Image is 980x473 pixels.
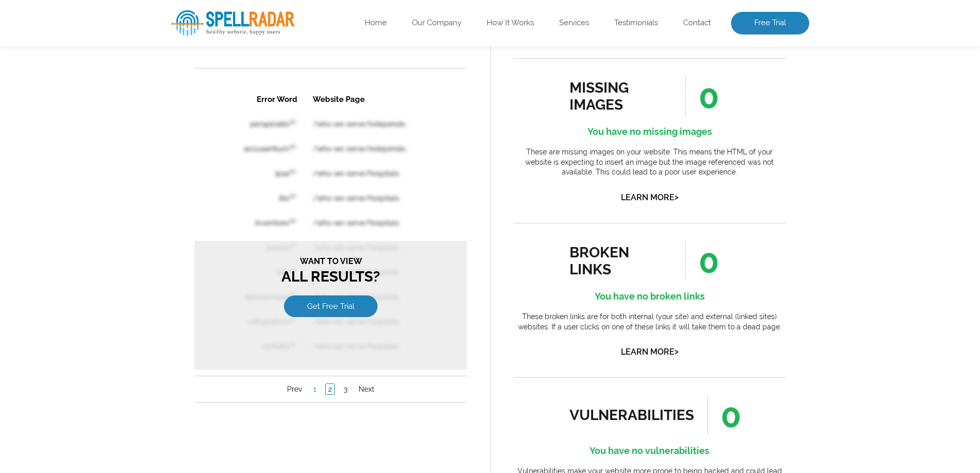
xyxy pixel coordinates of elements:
a: Contact [683,18,711,28]
th: Error Word [27,1,110,25]
p: These broken links are for both internal (your site) and external (linked sites) websites. If a u... [513,312,786,332]
span: > [674,190,679,204]
a: Our Company [412,18,461,28]
img: SpellRadar [171,10,295,36]
span: 0 [685,77,719,116]
a: 1 [116,297,124,308]
span: > [674,344,679,359]
span: 0 [685,241,719,281]
a: 2 [131,297,140,308]
th: Website Page [111,1,246,25]
a: Learn More> [621,347,679,357]
a: Learn More> [621,192,679,202]
a: Prev [90,297,110,308]
a: Home [365,18,387,28]
h4: You have no broken links [513,288,786,305]
div: missing images [569,79,663,113]
span: Want to view [5,170,268,180]
div: vulnerabilities [569,407,694,424]
div: broken links [569,244,663,278]
h4: You have no vulnerabilities [513,443,786,459]
a: Next [162,297,183,308]
a: 3 [147,297,155,308]
h4: You have no missing images [513,124,786,140]
a: Free Trial [731,12,809,34]
a: Get Free Trial [90,209,183,231]
span: 0 [707,396,741,435]
h3: All Results? [5,170,268,199]
p: These are missing images on your website. This means the HTML of your website is expecting to ins... [513,147,786,178]
a: How It Works [487,18,534,28]
a: Services [559,18,589,28]
a: Testimonials [614,18,658,28]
